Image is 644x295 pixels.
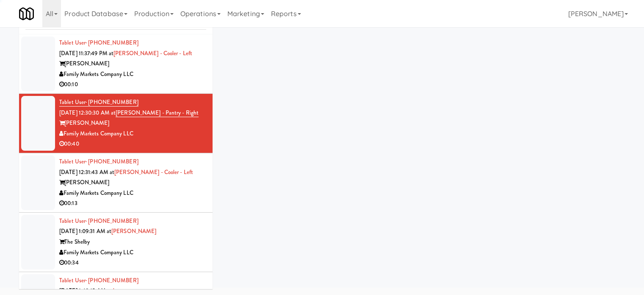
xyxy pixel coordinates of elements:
[19,6,34,21] img: Micromart
[86,39,138,47] span: · [PHONE_NUMBER]
[59,118,206,129] div: [PERSON_NAME]
[59,69,206,80] div: Family Markets Company LLC
[59,157,138,166] a: Tablet User· [PHONE_NUMBER]
[19,213,213,272] li: Tablet User· [PHONE_NUMBER][DATE] 1:09:31 AM at[PERSON_NAME]The ShelbyFamily Markets Company LLC0...
[113,49,192,57] a: [PERSON_NAME] - Cooler - Left
[59,79,206,90] div: 00:10
[86,157,138,166] span: · [PHONE_NUMBER]
[86,276,138,284] span: · [PHONE_NUMBER]
[59,237,206,247] div: The Shelby
[59,227,111,235] span: [DATE] 1:09:31 AM at
[59,247,206,258] div: Family Markets Company LLC
[59,258,206,268] div: 00:34
[116,109,199,117] a: [PERSON_NAME] - Pantry - Right
[59,168,114,176] span: [DATE] 12:31:43 AM at
[114,168,193,176] a: [PERSON_NAME] - Cooler - Left
[59,109,116,117] span: [DATE] 12:30:30 AM at
[59,98,138,107] a: Tablet User· [PHONE_NUMBER]
[86,98,138,106] span: · [PHONE_NUMBER]
[59,59,206,69] div: [PERSON_NAME]
[59,188,206,199] div: Family Markets Company LLC
[59,177,206,188] div: [PERSON_NAME]
[19,94,213,153] li: Tablet User· [PHONE_NUMBER][DATE] 12:30:30 AM at[PERSON_NAME] - Pantry - Right[PERSON_NAME]Family...
[111,227,156,235] a: [PERSON_NAME]
[59,39,138,47] a: Tablet User· [PHONE_NUMBER]
[59,49,113,57] span: [DATE] 11:37:49 PM at
[86,217,138,225] span: · [PHONE_NUMBER]
[59,276,138,284] a: Tablet User· [PHONE_NUMBER]
[59,217,138,225] a: Tablet User· [PHONE_NUMBER]
[59,139,206,149] div: 00:40
[59,129,206,139] div: Family Markets Company LLC
[112,287,128,295] a: Argent
[19,34,213,94] li: Tablet User· [PHONE_NUMBER][DATE] 11:37:49 PM at[PERSON_NAME] - Cooler - Left[PERSON_NAME]Family ...
[19,153,213,213] li: Tablet User· [PHONE_NUMBER][DATE] 12:31:43 AM at[PERSON_NAME] - Cooler - Left[PERSON_NAME]Family ...
[59,198,206,209] div: 00:13
[59,287,112,295] span: [DATE] 1:48:12 AM at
